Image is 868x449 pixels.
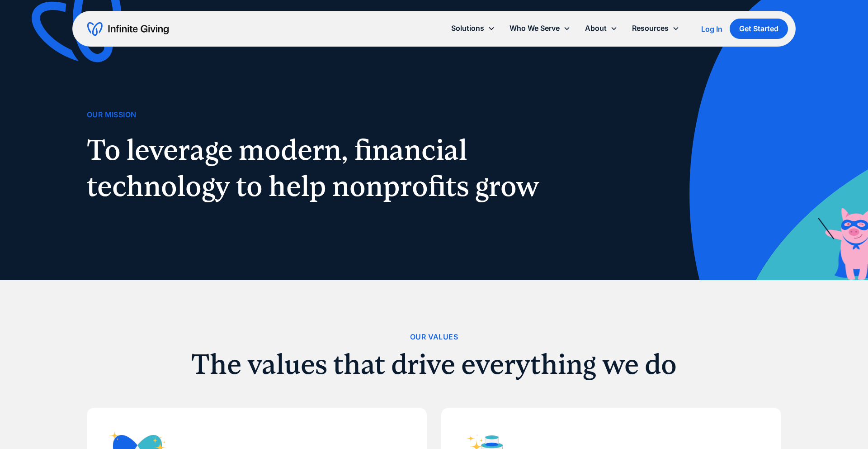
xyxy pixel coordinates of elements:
[730,19,788,39] a: Get Started
[87,132,550,204] h1: To leverage modern, financial technology to help nonprofits grow
[701,25,722,33] div: Log In
[701,24,722,34] a: Log In
[87,350,781,378] h2: The values that drive everything we do
[410,331,458,343] div: Our Values
[632,22,669,34] div: Resources
[585,22,607,34] div: About
[87,109,136,121] div: Our Mission
[509,22,560,34] div: Who We Serve
[451,22,484,34] div: Solutions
